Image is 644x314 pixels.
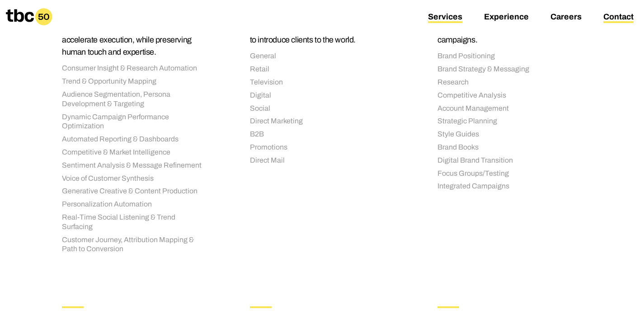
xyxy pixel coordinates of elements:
li: Focus Groups/Testing [437,169,582,178]
li: Digital Brand Transition [437,156,582,165]
a: Experience [484,12,529,23]
li: Television [250,78,395,87]
li: Voice of Customer Synthesis [62,174,207,183]
li: Automated Reporting & Dashboards [62,135,207,144]
li: Personalization Automation [62,200,207,209]
li: Real-Time Social Listening & Trend Surfacing [62,213,207,232]
li: Style Guides [437,130,582,139]
a: Contact [603,12,634,23]
li: Brand Books [437,143,582,152]
li: Consumer Insight & Research Automation [62,64,207,73]
li: Retail [250,65,395,74]
li: Social [250,104,395,113]
li: Research [437,78,582,87]
a: Services [428,12,462,23]
li: Direct Marketing [250,117,395,126]
li: Brand Strategy & Messaging [437,65,582,74]
li: Digital [250,91,395,100]
li: Generative Creative & Content Production [62,187,207,196]
li: Integrated Campaigns [437,182,582,191]
li: Dynamic Campaign Performance Optimization [62,112,207,131]
li: Account Management [437,104,582,113]
li: Competitive & Market Intelligence [62,148,207,157]
a: Careers [550,12,582,23]
li: Brand Positioning [437,52,582,61]
li: Sentiment Analysis & Message Refinement [62,161,207,170]
li: Direct Mail [250,156,395,165]
li: Customer Journey, Attribution Mapping & Path to Conversion [62,235,207,254]
li: Competitive Analysis [437,91,582,100]
li: Trend & Opportunity Mapping [62,77,207,86]
li: Strategic Planning [437,117,582,126]
li: B2B [250,130,395,139]
li: General [250,52,395,61]
li: Audience Segmentation, Persona Development & Targeting [62,90,207,109]
li: Promotions [250,143,395,152]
